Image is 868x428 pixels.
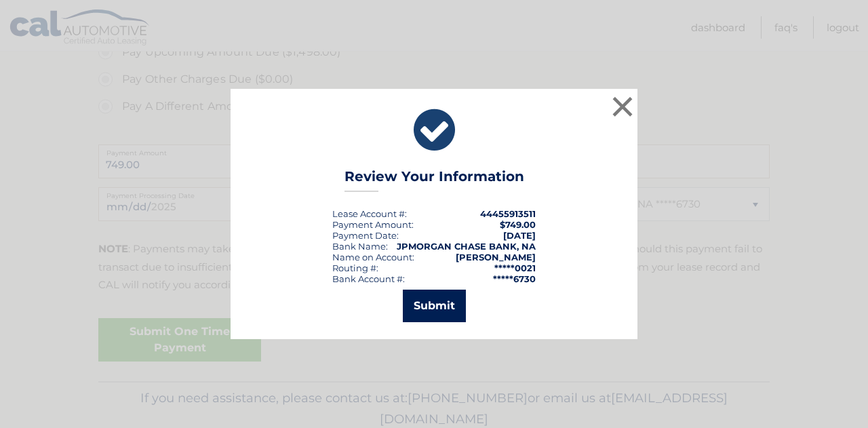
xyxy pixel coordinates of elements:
span: Payment Date [332,230,397,241]
strong: JPMORGAN CHASE BANK, NA [397,241,536,252]
span: $749.00 [500,219,536,230]
button: Submit [403,290,466,322]
strong: [PERSON_NAME] [456,252,536,262]
strong: 44455913511 [480,208,536,219]
h3: Review Your Information [344,168,524,192]
div: Bank Account #: [332,273,405,284]
div: Name on Account: [332,252,414,262]
div: Routing #: [332,262,378,273]
div: Lease Account #: [332,208,407,219]
span: [DATE] [503,230,536,241]
div: Payment Amount: [332,219,414,230]
div: Bank Name: [332,241,388,252]
button: × [609,93,636,120]
div: : [332,230,399,241]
